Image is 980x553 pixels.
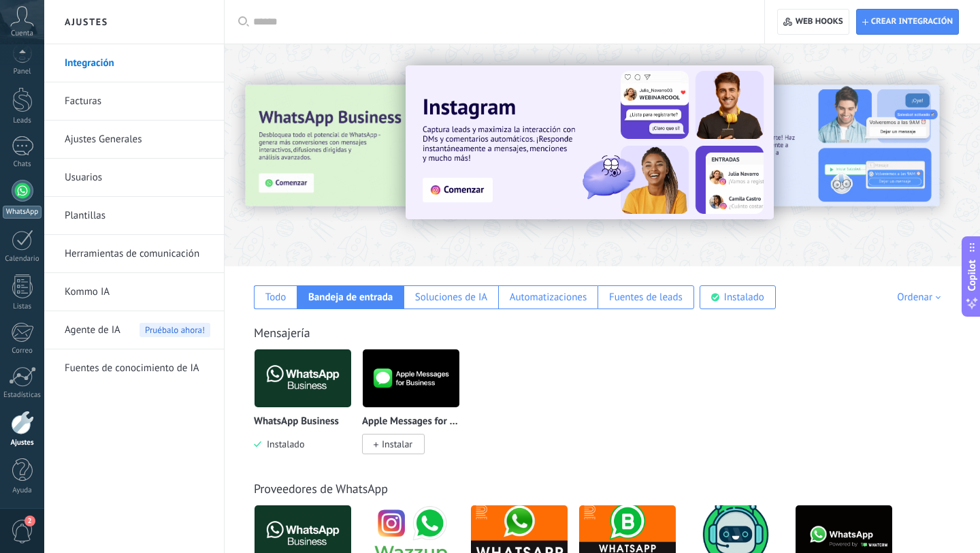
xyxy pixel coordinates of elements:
div: Automatizaciones [510,291,587,304]
div: Fuentes de leads [609,291,683,304]
div: Ayuda [3,486,42,495]
span: Copilot [965,260,979,291]
div: Todo [265,291,287,304]
div: WhatsApp [3,206,42,219]
div: Leads [3,116,42,125]
a: Ajustes Generales [65,121,210,159]
div: Bandeja de entrada [308,291,393,304]
div: WhatsApp Business [254,349,362,471]
span: Web hooks [796,16,843,27]
a: Kommo IA [65,273,210,311]
img: Slide 1 [406,65,774,219]
a: Facturas [65,82,210,121]
a: Plantillas [65,197,210,235]
div: Estadísticas [3,391,42,400]
div: Apple Messages for Business [362,349,470,471]
div: Calendario [3,255,42,264]
li: Integración [44,44,224,82]
span: Instalar [382,438,412,450]
li: Usuarios [44,159,224,197]
li: Kommo IA [44,273,224,311]
div: Panel [3,67,42,76]
div: Ordenar [897,291,945,304]
div: Soluciones de IA [415,291,487,304]
button: Crear integración [856,9,959,35]
span: Instalado [261,438,304,450]
div: Correo [3,347,42,355]
li: Fuentes de conocimiento de IA [44,349,224,387]
img: Slide 2 [649,85,939,206]
div: Chats [3,160,42,169]
a: Mensajería [254,325,310,341]
span: Cuenta [11,29,33,38]
div: Ajustes [3,439,42,447]
a: Herramientas de comunicación [65,235,210,273]
img: logo_main.png [363,345,459,411]
span: 2 [24,516,35,526]
img: Slide 3 [246,85,536,206]
span: Agente de IA [65,311,120,349]
div: Listas [3,302,42,311]
li: Facturas [44,82,224,121]
div: Instalado [724,291,764,304]
li: Ajustes Generales [44,121,224,159]
span: Crear integración [871,16,953,27]
li: Herramientas de comunicación [44,235,224,273]
p: WhatsApp Business [254,416,339,428]
a: Integración [65,44,210,82]
li: Plantillas [44,197,224,235]
button: Web hooks [777,9,849,35]
p: Apple Messages for Business [362,416,460,428]
span: Pruébalo ahora! [140,323,210,337]
a: Usuarios [65,159,210,197]
img: logo_main.png [255,345,351,411]
a: Proveedores de WhatsApp [254,481,388,496]
li: Agente de IA [44,311,224,349]
a: Agente de IAPruébalo ahora! [65,311,210,349]
a: Fuentes de conocimiento de IA [65,349,210,388]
